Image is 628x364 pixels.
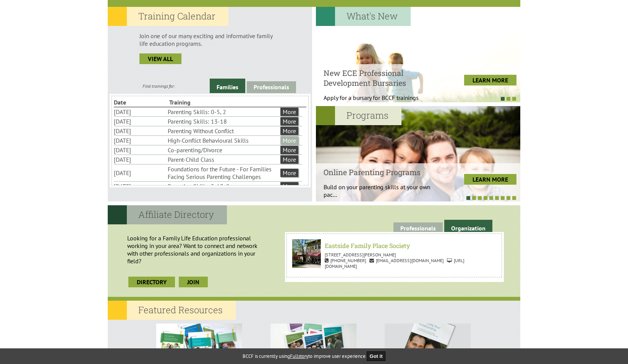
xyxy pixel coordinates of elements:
a: More [280,127,298,135]
li: Parenting Without Conflict [168,126,279,135]
a: More [280,155,298,164]
li: [DATE] [114,117,166,126]
li: Co-parenting/Divorce [168,145,279,155]
li: [DATE] [114,107,166,116]
p: [STREET_ADDRESS][PERSON_NAME] [292,252,496,258]
h2: Programs [316,106,401,125]
li: Parenting Skills: 0-5, 2 [168,107,279,116]
a: More [280,108,298,116]
h2: Featured Resources [108,301,236,320]
a: Eastside Family Place Society Anda Gavala Eastside Family Place Society [STREET_ADDRESS][PERSON_N... [288,235,500,275]
li: Training [169,98,223,107]
a: More [280,146,298,154]
h2: Training Calendar [108,7,228,26]
h4: New ECE Professional Development Bursaries [324,68,438,88]
a: Directory [128,277,175,287]
p: Build on your parenting skills at your own pac... [324,183,438,198]
li: Parent-Child Class [168,155,279,164]
li: [DATE] [114,182,166,191]
p: Join one of our many exciting and informative family life education programs. [139,32,280,47]
a: More [280,136,298,145]
li: Date [114,98,168,107]
a: Fullstory [290,353,308,359]
span: [URL][DOMAIN_NAME] [325,258,465,269]
li: Parenting Skills: 5-13, 2 [168,182,279,191]
li: High-Conflict Behavioural Skills [168,136,279,145]
a: More [280,169,298,177]
h6: Eastside Family Place Society [295,242,494,250]
a: Organization [444,220,492,234]
h4: Online Parenting Programs [324,167,438,177]
a: Professionals [393,222,443,234]
h2: What's New [316,7,411,26]
li: [DATE] [114,126,166,135]
a: LEARN MORE [464,75,516,85]
p: Looking for a Family Life Education professional working in your area? Want to connect and networ... [112,230,281,269]
a: Professionals [247,81,296,93]
a: view all [139,53,181,64]
a: join [179,277,208,287]
a: Families [210,79,245,93]
li: [DATE] [114,168,166,177]
li: Parenting Skills: 13-18 [168,117,279,126]
p: Apply for a bursary for BCCF trainings West... [324,94,438,109]
li: [DATE] [114,136,166,145]
a: More [280,117,298,126]
span: [PHONE_NUMBER] [325,258,366,263]
li: [DATE] [114,145,166,155]
li: [DATE] [114,155,166,164]
a: More [280,182,298,190]
div: Find trainings for: [108,83,210,89]
span: [EMAIL_ADDRESS][DOMAIN_NAME] [369,258,444,263]
li: Foundations for the Future - For Families Facing Serious Parenting Challenges [168,164,279,181]
h2: Affiliate Directory [108,205,227,224]
img: Eastside Family Place Society Anda Gavala [292,239,343,268]
button: Got it [367,351,386,361]
a: LEARN MORE [464,174,516,185]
